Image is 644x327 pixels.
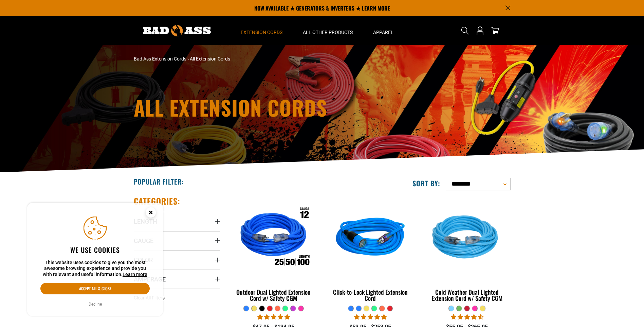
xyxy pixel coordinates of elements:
summary: All Other Products [293,16,363,45]
div: Cold Weather Dual Lighted Extension Cord w/ Safety CGM [424,289,510,301]
a: blue Click-to-Lock Lighted Extension Cord [327,196,413,305]
summary: Gauge [134,231,220,250]
h1: All Extension Cords [134,97,382,118]
summary: Color [134,250,220,269]
h2: Popular Filter: [134,177,184,186]
a: Outdoor Dual Lighted Extension Cord w/ Safety CGM Outdoor Dual Lighted Extension Cord w/ Safety CGM [231,196,317,305]
label: Sort by: [412,179,440,188]
summary: Extension Cords [231,16,293,45]
a: Light Blue Cold Weather Dual Lighted Extension Cord w/ Safety CGM [424,196,510,305]
a: Learn more [123,272,147,277]
img: Outdoor Dual Lighted Extension Cord w/ Safety CGM [231,199,316,277]
h2: We use cookies [40,245,150,254]
img: Light Blue [424,199,510,277]
button: Accept all & close [40,283,150,294]
summary: Search [460,25,471,36]
span: 4.62 stars [451,314,483,320]
summary: Length [134,212,220,231]
div: Outdoor Dual Lighted Extension Cord w/ Safety CGM [231,289,317,301]
span: Extension Cords [241,29,282,35]
nav: breadcrumbs [134,55,382,63]
p: This website uses cookies to give you the most awesome browsing experience and provide you with r... [40,260,150,278]
summary: Amperage [134,270,220,289]
div: Click-to-Lock Lighted Extension Cord [327,289,413,301]
h2: Categories: [134,196,181,206]
span: All Other Products [303,29,353,35]
aside: Cookie Consent [27,203,163,316]
img: Bad Ass Extension Cords [143,25,211,36]
span: 4.87 stars [354,314,387,320]
summary: Apparel [363,16,404,45]
button: Decline [87,301,104,308]
span: › [187,56,189,62]
span: All Extension Cords [190,56,230,62]
span: Apparel [373,29,393,35]
span: 4.81 stars [257,314,290,320]
a: Bad Ass Extension Cords [134,56,186,62]
img: blue [328,199,413,277]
